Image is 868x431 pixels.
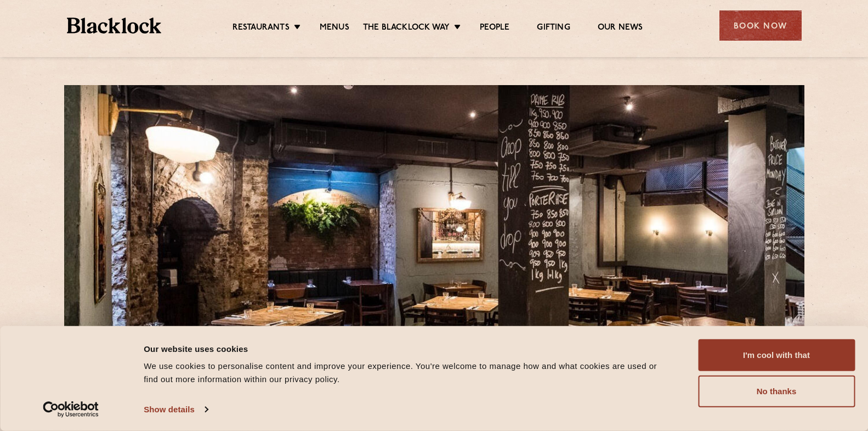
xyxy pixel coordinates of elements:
div: Book Now [719,10,802,41]
img: BL_Textured_Logo-footer-cropped.svg [67,18,162,33]
button: I'm cool with that [698,339,855,371]
a: The Blacklock Way [363,23,450,35]
a: Show details [144,401,207,418]
a: Gifting [537,23,570,35]
div: We use cookies to personalise content and improve your experience. You're welcome to manage how a... [144,360,673,386]
a: People [480,23,509,35]
a: Restaurants [232,23,290,35]
a: Our News [598,23,643,35]
button: No thanks [698,376,855,407]
a: Menus [320,23,349,35]
a: Usercentrics Cookiebot - opens in a new window [23,401,119,418]
div: Our website uses cookies [144,342,673,355]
